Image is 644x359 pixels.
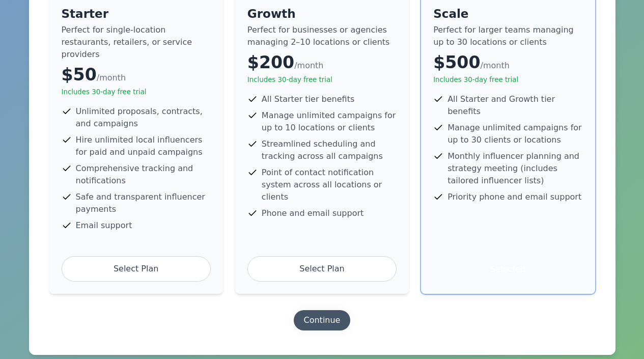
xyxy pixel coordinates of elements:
span: Manage unlimited campaigns for up to 30 clients or locations [447,122,582,146]
p: Includes 30-day free trial [247,75,397,85]
span: /month [480,61,509,70]
span: Manage unlimited campaigns for up to 10 locations or clients [262,109,397,134]
span: Streamlined scheduling and tracking across all campaigns [262,138,397,162]
div: Continue [304,314,341,326]
span: /month [294,61,323,70]
span: All Starter and Growth tier benefits [447,93,582,118]
span: Comprehensive tracking and notifications [76,162,211,187]
div: Selected [433,257,582,282]
h4: Growth [247,6,397,22]
span: Hire unlimited local influencers for paid and unpaid campaigns [76,134,211,158]
p: Perfect for businesses or agencies managing 2–10 locations or clients [247,24,397,48]
div: $200 [247,52,397,73]
span: Priority phone and email support [447,191,581,203]
span: Phone and email support [262,207,363,219]
h4: Scale [433,6,582,22]
p: Includes 30-day free trial [433,75,582,85]
span: Safe and transparent influencer payments [76,191,211,215]
span: Monthly influencer planning and strategy meeting (includes tailored influencer lists) [447,150,582,187]
div: Select Plan [62,256,211,282]
p: Perfect for larger teams managing up to 30 locations or clients [433,24,582,48]
div: $500 [433,52,582,73]
button: Continue [294,310,351,330]
div: $50 [62,65,211,85]
p: Includes 30-day free trial [62,87,211,97]
span: /month [97,73,126,82]
span: All Starter tier benefits [262,93,354,105]
span: Email support [76,219,132,232]
div: Select Plan [247,256,397,282]
p: Perfect for single-location restaurants, retailers, or service providers [62,24,211,61]
h4: Starter [62,6,211,22]
span: Point of contact notification system across all locations or clients [262,167,397,203]
span: Unlimited proposals, contracts, and campaigns [76,105,211,130]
